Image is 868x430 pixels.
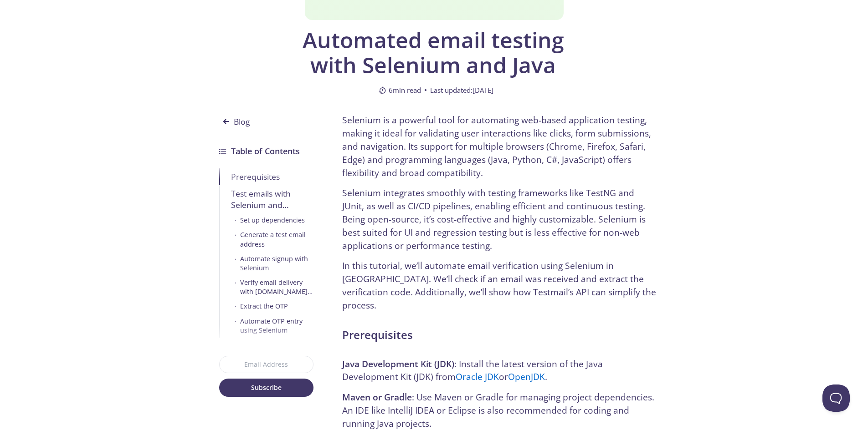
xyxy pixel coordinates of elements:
div: Automate signup with Selenium [240,254,313,273]
input: Email Address [219,356,313,373]
span: Automated email testing with Selenium and Java [277,27,589,77]
div: Automate OTP entry using Selenium [240,317,313,335]
a: OpenJDK [508,370,545,383]
span: • [235,278,236,296]
a: Oracle JDK [456,370,499,383]
span: • [235,230,236,248]
strong: Maven or Gradle [342,391,412,403]
p: In this tutorial, we’ll automate email verification using Selenium in [GEOGRAPHIC_DATA]. We’ll ch... [342,259,657,312]
button: Subscribe [219,379,313,397]
span: • [235,254,236,273]
span: 6 min read [379,85,421,96]
div: Set up dependencies [240,216,305,225]
p: Selenium integrates smoothly with testing frameworks like TestNG and JUnit, as well as CI/CD pipe... [342,187,657,252]
span: Last updated: [DATE] [430,85,493,96]
strong: Java Development Kit (JDK) [342,358,454,370]
span: • [235,317,236,335]
iframe: Help Scout Beacon - Open [822,384,850,412]
div: Prerequisites [231,171,313,182]
span: • [235,216,236,225]
div: Test emails with Selenium and [DOMAIN_NAME] [231,188,313,210]
span: Blog [219,113,256,130]
div: Verify email delivery with [DOMAIN_NAME] API [240,278,313,296]
p: : Use Maven or Gradle for managing project dependencies. An IDE like IntelliJ IDEA or Eclipse is ... [342,391,657,430]
a: Blog [219,100,313,134]
p: Selenium is a powerful tool for automating web-based application testing, making it ideal for val... [342,114,657,179]
div: Extract the OTP [240,302,288,311]
h3: Table of Contents [231,145,300,157]
p: : Install the latest version of the Java Development Kit (JDK) from or . [342,358,657,384]
div: Generate a test email address [240,230,313,248]
span: • [235,302,236,311]
h2: Prerequisites [342,327,657,343]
